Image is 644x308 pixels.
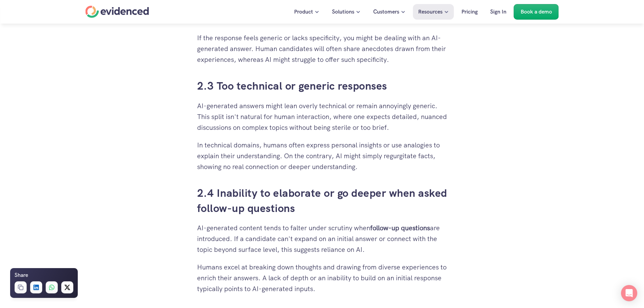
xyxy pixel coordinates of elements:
a: Pricing [456,4,483,20]
a: Home [86,6,149,18]
p: Product [294,7,313,16]
p: AI-generated content tends to falter under scrutiny when are introduced. If a candidate can't exp... [197,222,447,255]
p: Customers [373,7,399,16]
a: 2.3 Too technical or generic responses [197,79,387,93]
p: Resources [418,7,443,16]
p: Solutions [332,7,354,16]
p: In technical domains, humans often express personal insights or use analogies to explain their un... [197,140,447,172]
p: AI-generated answers might lean overly technical or remain annoyingly generic. This split isn't n... [197,100,447,133]
p: Sign In [490,7,506,16]
p: Book a demo [521,7,552,16]
h6: Share [15,271,28,280]
strong: follow-up questions [370,223,430,232]
p: Pricing [461,7,478,16]
p: Humans excel at breaking down thoughts and drawing from diverse experiences to enrich their answe... [197,262,447,294]
div: Open Intercom Messenger [621,285,637,301]
a: 2.4 Inability to elaborate or go deeper when asked follow-up questions [197,186,450,215]
a: Book a demo [514,4,559,20]
a: Sign In [485,4,511,20]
